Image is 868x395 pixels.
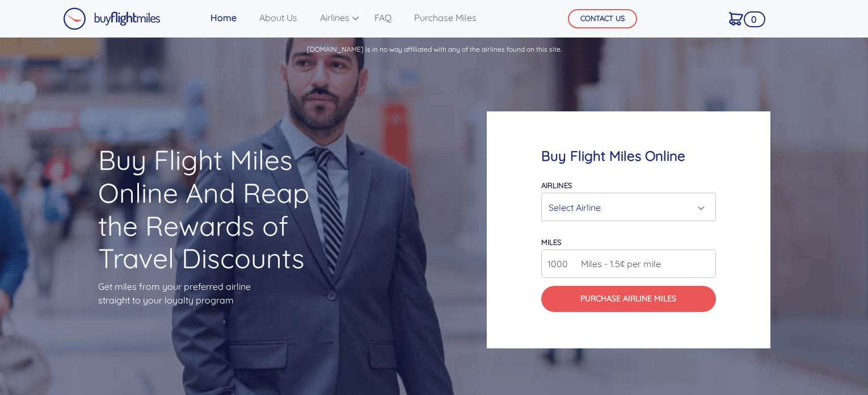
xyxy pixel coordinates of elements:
[98,144,336,275] h1: Buy Flight Miles Online And Reap the Rewards of Travel Discounts
[315,6,356,29] a: Airlines
[370,6,396,29] a: FAQ
[744,11,765,27] span: 0
[63,7,161,30] img: Buy Flight Miles Logo
[549,197,702,218] div: Select Airline
[206,6,241,29] a: Home
[729,12,743,26] img: Cart
[410,6,481,29] a: Purchase Miles
[541,148,716,164] h4: Buy Flight Miles Online
[255,6,302,29] a: About Us
[98,280,336,307] p: Get miles from your preferred airline straight to your loyalty program
[541,193,716,221] button: Select Airline
[63,5,161,33] a: Buy Flight Miles Logo
[541,238,561,247] label: miles
[541,181,572,190] label: Airlines
[724,6,748,30] a: 0
[575,257,661,271] span: Miles - 1.5¢ per mile
[568,9,637,28] button: CONTACT US
[541,286,716,312] button: Purchase Airline Miles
